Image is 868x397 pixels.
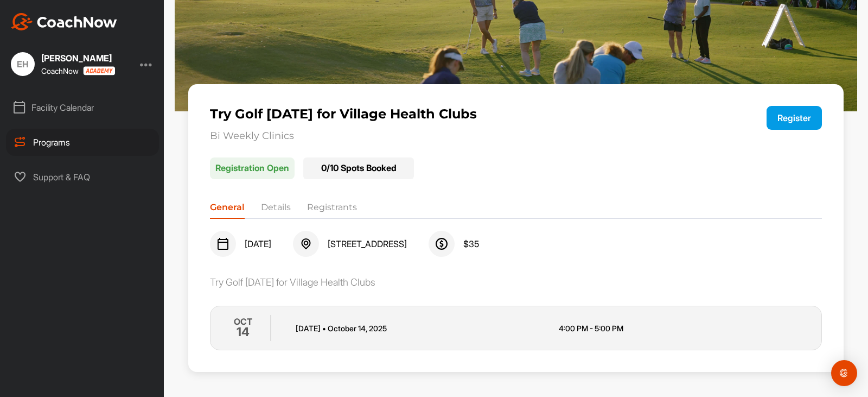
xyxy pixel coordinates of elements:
[6,163,159,191] div: Support & FAQ
[210,157,295,179] p: Registration Open
[831,360,857,386] div: Open Intercom Messenger
[559,323,810,334] p: 4:00 PM - 5:00 PM
[328,239,407,250] span: [STREET_ADDRESS]
[234,315,252,328] p: OCT
[210,106,699,122] p: Try Golf [DATE] for Village Health Clubs
[41,54,115,62] div: [PERSON_NAME]
[296,323,547,334] p: [DATE] October 14 , 2025
[210,130,699,142] p: Bi Weekly Clinics
[767,106,822,130] button: Register
[83,66,115,75] img: CoachNow acadmey
[216,237,229,250] img: svg+xml;base64,PHN2ZyB3aWR0aD0iMjQiIGhlaWdodD0iMjQiIHZpZXdCb3g9IjAgMCAyNCAyNCIgZmlsbD0ibm9uZSIgeG...
[41,66,115,75] div: CoachNow
[245,239,271,250] span: [DATE]
[307,201,357,218] li: Registrants
[261,201,291,218] li: Details
[6,129,159,156] div: Programs
[237,323,250,341] h2: 14
[210,276,822,288] div: Try Golf [DATE] for Village Health Clubs
[322,324,326,333] span: •
[299,237,312,250] img: svg+xml;base64,PHN2ZyB3aWR0aD0iMjQiIGhlaWdodD0iMjQiIHZpZXdCb3g9IjAgMCAyNCAyNCIgZmlsbD0ibm9uZSIgeG...
[435,237,448,250] img: svg+xml;base64,PHN2ZyB3aWR0aD0iMjQiIGhlaWdodD0iMjQiIHZpZXdCb3g9IjAgMCAyNCAyNCIgZmlsbD0ibm9uZSIgeG...
[210,201,245,218] li: General
[463,239,479,250] span: $ 35
[11,52,35,76] div: EH
[11,13,117,30] img: CoachNow
[6,94,159,121] div: Facility Calendar
[303,157,414,179] div: 0 / 10 Spots Booked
